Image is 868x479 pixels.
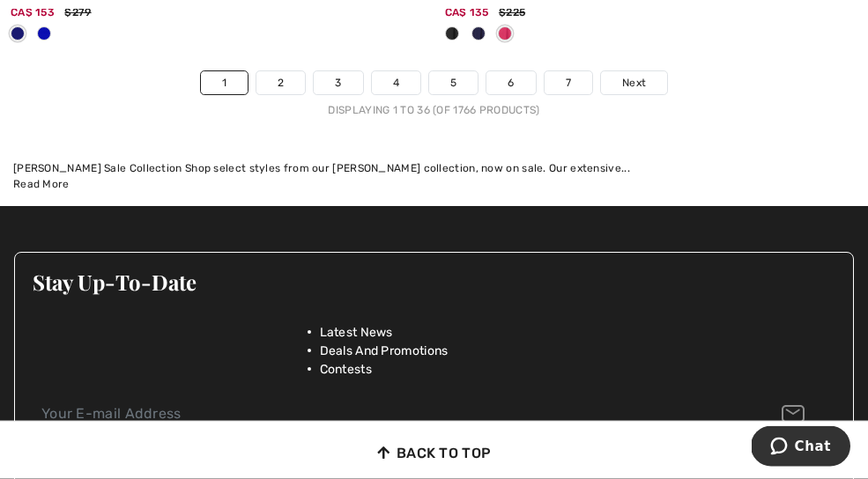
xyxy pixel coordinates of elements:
span: Next [622,75,646,91]
iframe: Opens a widget where you can chat to one of our agents [752,426,850,470]
a: 6 [486,71,535,94]
a: 7 [545,71,592,94]
span: $225 [499,6,525,18]
span: Read More [13,178,70,190]
a: 3 [314,71,362,94]
div: Midnight Blue [4,20,31,49]
a: 2 [256,71,305,94]
div: Black [439,20,465,49]
a: Next [601,71,667,94]
span: $279 [64,6,91,18]
div: Geranium [492,20,518,49]
span: Deals And Promotions [320,342,449,360]
div: Midnight Blue [465,20,492,49]
h3: Stay Up-To-Date [33,270,835,293]
span: CA$ 153 [11,6,55,18]
span: Latest News [320,323,393,342]
a: 4 [372,71,420,94]
a: 5 [429,71,478,94]
input: Your E-mail Address [33,394,835,434]
span: Contests [320,360,372,379]
div: Royal Sapphire 163 [31,20,57,49]
a: 1 [201,71,248,94]
span: CA$ 135 [445,6,489,18]
div: [PERSON_NAME] Sale Collection Shop select styles from our [PERSON_NAME] collection, now on sale. ... [13,160,855,176]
